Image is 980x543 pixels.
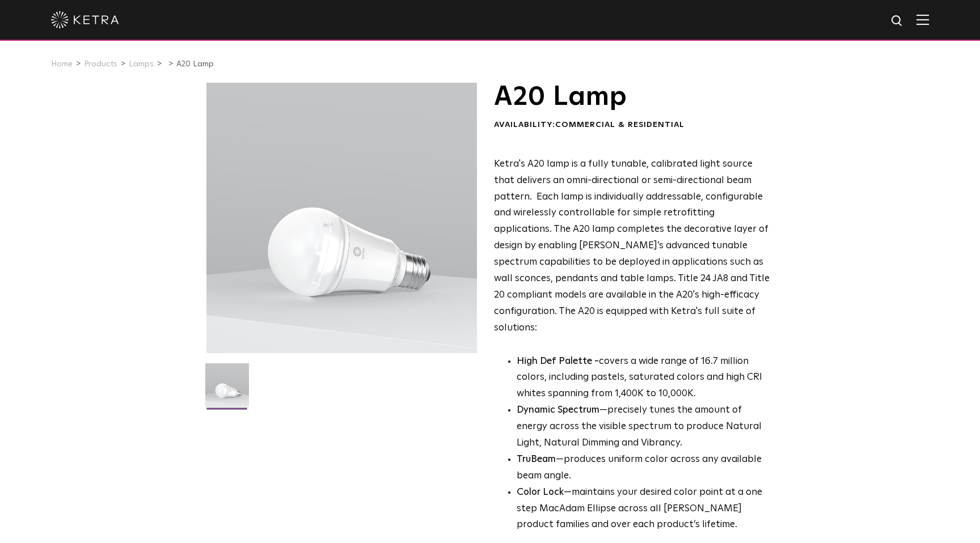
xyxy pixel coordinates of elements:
[517,402,770,452] li: —precisely tunes the amount of energy across the visible spectrum to produce Natural Light, Natur...
[517,357,599,366] strong: High Def Palette -
[890,14,905,28] img: search icon
[205,363,249,415] img: A20-Lamp-2021-Web-Square
[517,405,599,415] strong: Dynamic Spectrum
[517,452,770,485] li: —produces uniform color across any available beam angle.
[916,14,929,25] img: Hamburger%20Nav.svg
[84,60,117,68] a: Products
[517,455,556,464] strong: TruBeam
[494,159,770,333] span: Ketra's A20 lamp is a fully tunable, calibrated light source that delivers an omni-directional or...
[494,83,770,111] h1: A20 Lamp
[129,60,154,68] a: Lamps
[51,11,119,28] img: ketra-logo-2019-white
[517,487,564,497] strong: Color Lock
[494,120,770,131] div: Availability:
[517,354,770,403] p: covers a wide range of 16.7 million colors, including pastels, saturated colors and high CRI whit...
[555,121,685,129] span: Commercial & Residential
[517,485,770,534] li: —maintains your desired color point at a one step MacAdam Ellipse across all [PERSON_NAME] produc...
[51,60,73,68] a: Home
[176,60,214,68] a: A20 Lamp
